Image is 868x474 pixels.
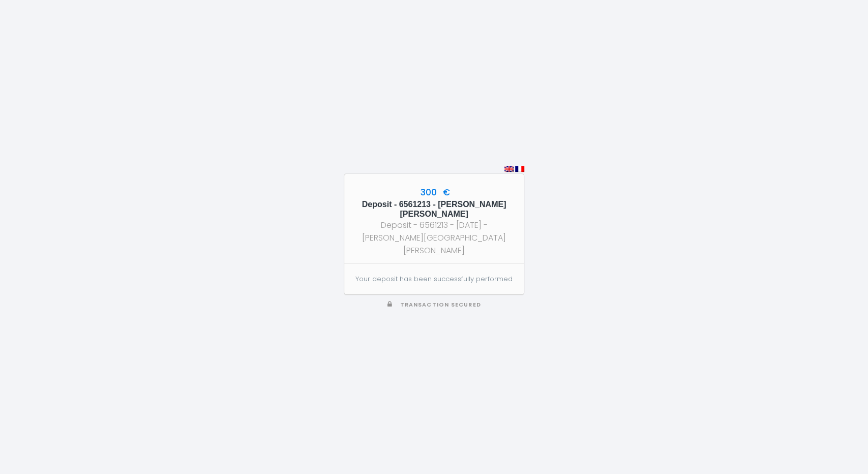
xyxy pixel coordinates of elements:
p: Your deposit has been successfully performed [355,274,513,284]
span: 300 € [418,186,450,198]
div: Deposit - 6561213 - [DATE] - [PERSON_NAME][GEOGRAPHIC_DATA][PERSON_NAME] [353,219,515,257]
img: fr.png [515,166,524,172]
h5: Deposit - 6561213 - [PERSON_NAME] [PERSON_NAME] [353,199,515,219]
span: Transaction secured [400,301,481,309]
img: en.png [504,166,514,172]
